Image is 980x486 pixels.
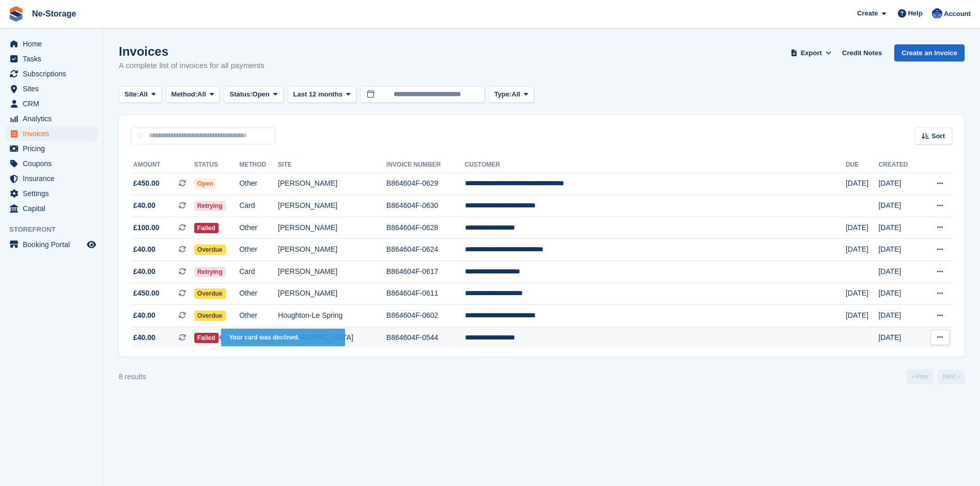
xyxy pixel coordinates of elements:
span: £450.00 [133,288,160,299]
span: £40.00 [133,332,155,343]
span: Site: [125,89,139,100]
span: Account [944,9,971,19]
a: Previous [907,369,934,384]
td: [DATE] [846,217,878,239]
span: Open [253,89,270,100]
td: [DATE] [878,239,921,261]
a: menu [5,201,98,216]
td: [DATE] [878,327,921,348]
span: All [511,89,520,100]
td: Other [239,283,278,305]
a: menu [5,156,98,171]
span: Capital [23,201,85,216]
span: Type: [494,89,512,100]
a: menu [5,96,98,111]
span: Overdue [194,288,226,299]
span: Last 12 months [293,89,343,100]
span: CRM [23,96,85,111]
button: Site: All [119,86,162,103]
img: stora-icon-8386f47178a22dfd0bd8f6a31ec36ba5ce8667c1dd55bd0f319d3a0aa187defe.svg [8,6,24,22]
td: [DATE] [846,239,878,261]
td: Card [239,327,278,348]
h1: Invoices [119,44,265,58]
span: Storefront [9,224,103,235]
td: Card [239,261,278,283]
span: Retrying [194,267,226,277]
td: [DATE] [878,173,921,195]
a: Preview store [85,238,98,251]
span: Failed [194,333,219,343]
a: menu [5,82,98,96]
td: B864604F-0544 [386,327,465,348]
button: Export [788,44,834,61]
span: Retrying [194,201,226,211]
td: Other [239,173,278,195]
td: Other [239,239,278,261]
span: Status: [229,89,252,100]
td: [DATE] [846,173,878,195]
th: Status [194,157,239,173]
button: Type: All [489,86,534,103]
a: menu [5,171,98,186]
td: [DATE] [878,305,921,327]
td: [PERSON_NAME] [278,173,386,195]
a: menu [5,67,98,81]
div: 8 results [119,371,146,382]
a: Next [938,369,965,384]
td: [DATE] [846,305,878,327]
button: Status: Open [224,86,283,103]
td: B864604F-0629 [386,173,465,195]
span: Sort [931,131,945,141]
span: Insurance [23,171,85,186]
span: £40.00 [133,244,155,255]
span: £100.00 [133,222,160,233]
span: Home [23,37,85,51]
a: menu [5,37,98,51]
td: [PERSON_NAME] [278,283,386,305]
p: A complete list of invoices for all payments [119,60,265,72]
nav: Page [905,369,967,384]
span: Export [801,48,822,58]
a: menu [5,52,98,66]
td: Card [239,195,278,217]
td: Other [239,217,278,239]
span: Booking Portal [23,237,85,252]
span: Failed [194,223,219,233]
th: Customer [465,157,846,173]
th: Created [878,157,921,173]
span: Settings [23,186,85,201]
td: [DATE] [878,261,921,283]
span: Subscriptions [23,67,85,81]
th: Invoice Number [386,157,465,173]
a: menu [5,237,98,252]
td: B864604F-0628 [386,217,465,239]
a: menu [5,186,98,201]
td: [DATE] [878,283,921,305]
span: Open [194,179,216,189]
td: Other [239,305,278,327]
td: [PERSON_NAME] [278,195,386,217]
span: Pricing [23,141,85,156]
button: Last 12 months [288,86,356,103]
button: Method: All [166,86,220,103]
span: Analytics [23,111,85,126]
th: Amount [131,157,194,173]
th: Method [239,157,278,173]
a: menu [5,111,98,126]
td: [DATE] [878,195,921,217]
td: [PERSON_NAME] [278,217,386,239]
span: £450.00 [133,178,160,189]
a: Ne-Storage [28,5,80,22]
td: B864604F-0602 [386,305,465,327]
a: Credit Notes [838,44,886,61]
span: All [139,89,148,100]
span: Tasks [23,52,85,66]
td: [DATE] [878,217,921,239]
td: B864604F-0630 [386,195,465,217]
span: £40.00 [133,200,155,211]
td: B864604F-0624 [386,239,465,261]
span: Coupons [23,156,85,171]
span: Sites [23,82,85,96]
span: £40.00 [133,310,155,321]
td: [GEOGRAPHIC_DATA] [278,327,386,348]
